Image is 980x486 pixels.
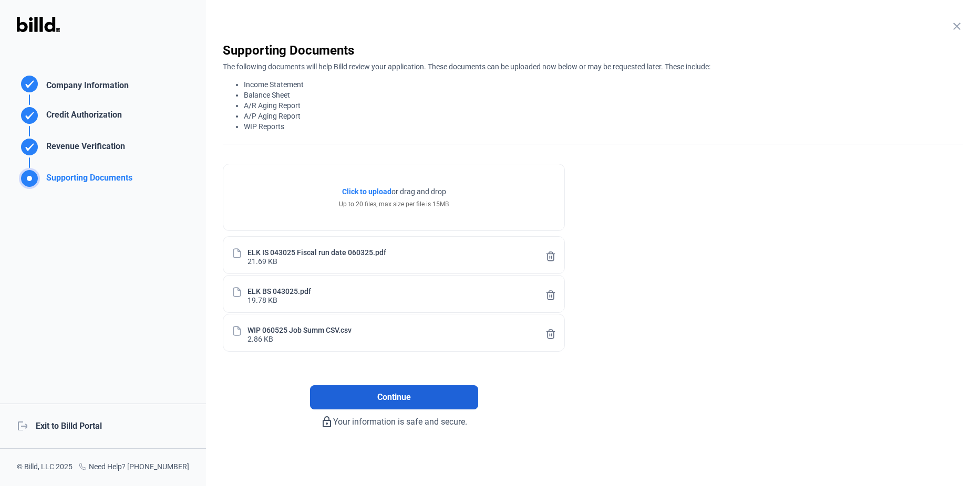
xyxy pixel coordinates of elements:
div: 2.86 KB [247,334,273,343]
img: Billd Logo [17,17,60,32]
div: Company Information [42,79,129,94]
div: WIP 060525 Job Summ CSV.csv [247,325,352,334]
div: ELK IS 043025 Fiscal run date 060325.pdf [247,247,386,256]
div: © Billd, LLC 2025 [17,461,73,473]
mat-icon: lock_outline [321,416,333,428]
div: ELK BS 043025.pdf [247,286,311,295]
li: WIP Reports [244,121,963,132]
div: Your information is safe and secure. [223,409,565,428]
mat-icon: logout [17,420,27,430]
button: Continue [310,385,478,409]
li: A/R Aging Report [244,100,963,111]
span: Click to upload [342,187,391,196]
div: Revenue Verification [42,140,125,157]
div: Need Help? [PHONE_NUMBER] [78,461,189,473]
li: A/P Aging Report [244,111,963,121]
li: Balance Sheet [244,90,963,100]
div: The following documents will help Billd review your application. These documents can be uploaded ... [223,59,963,132]
li: Income Statement [244,79,963,90]
span: or drag and drop [391,186,446,197]
div: 19.78 KB [247,295,277,304]
div: 21.69 KB [247,256,277,265]
div: Supporting Documents [223,42,963,59]
div: Up to 20 files, max size per file is 15MB [339,199,449,209]
span: Continue [377,391,411,404]
div: Supporting Documents [42,172,132,189]
mat-icon: close [951,20,963,33]
div: Credit Authorization [42,109,122,126]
